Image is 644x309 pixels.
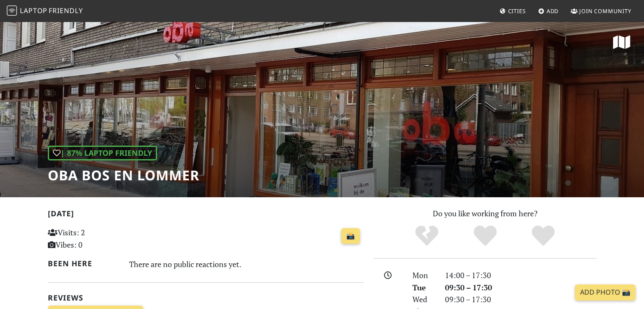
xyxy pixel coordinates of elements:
[129,257,364,271] div: There are no public reactions yet.
[48,226,146,251] p: Visits: 2 Vibes: 0
[456,224,514,248] div: Yes
[579,7,631,15] span: Join Community
[49,6,83,15] span: Friendly
[440,293,602,306] div: 09:30 – 17:30
[567,3,635,19] a: Join Community
[48,259,119,268] h2: Been here
[535,3,562,19] a: Add
[440,269,602,281] div: 14:00 – 17:30
[547,7,559,15] span: Add
[341,228,360,244] a: 📸
[440,281,602,294] div: 09:30 – 17:30
[575,284,636,301] a: Add Photo 📸
[407,293,439,306] div: Wed
[48,146,157,160] div: | 87% Laptop Friendly
[407,269,439,281] div: Mon
[514,224,572,248] div: Definitely!
[398,224,456,248] div: No
[508,7,526,15] span: Cities
[407,281,439,294] div: Tue
[7,6,17,16] img: LaptopFriendly
[48,293,364,302] h2: Reviews
[496,3,529,19] a: Cities
[48,209,364,221] h2: [DATE]
[20,6,47,15] span: Laptop
[374,207,597,220] p: Do you like working from here?
[7,4,83,19] a: LaptopFriendly LaptopFriendly
[48,167,199,183] h1: OBA Bos en Lommer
